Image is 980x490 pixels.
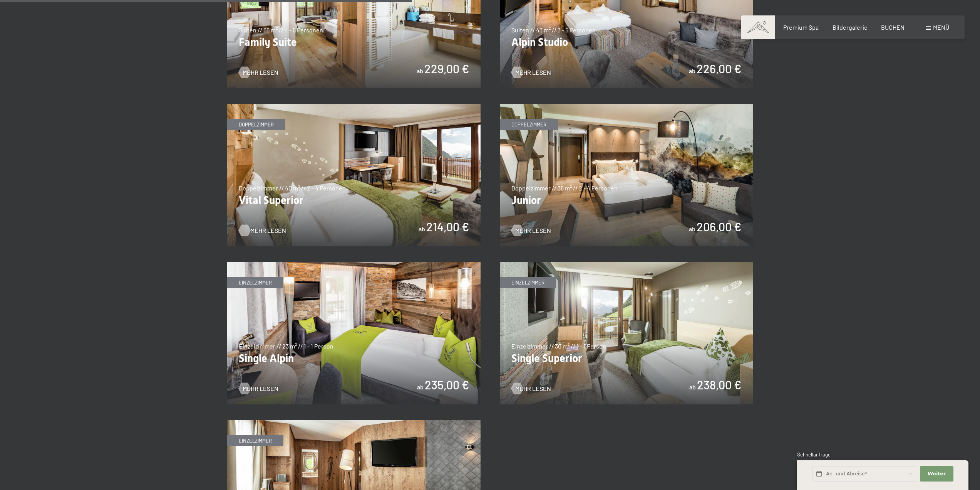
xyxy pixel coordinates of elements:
[250,226,286,235] span: Mehr Lesen
[227,104,481,246] img: Vital Superior
[500,262,753,404] img: Single Superior
[227,104,481,109] a: Vital Superior
[515,68,551,77] span: Mehr Lesen
[243,384,278,393] span: Mehr Lesen
[511,68,551,77] a: Mehr Lesen
[500,262,753,267] a: Single Superior
[515,384,551,393] span: Mehr Lesen
[515,226,551,235] span: Mehr Lesen
[783,24,819,31] a: Premium Spa
[500,104,753,109] a: Junior
[227,262,481,404] img: Single Alpin
[511,226,551,235] a: Mehr Lesen
[833,24,868,31] a: Bildergalerie
[239,226,278,235] a: Mehr Lesen
[227,420,481,425] a: Single Relax
[920,466,953,482] button: Weiter
[227,262,481,267] a: Single Alpin
[928,470,946,477] span: Weiter
[239,384,278,393] a: Mehr Lesen
[239,68,278,77] a: Mehr Lesen
[500,104,753,246] img: Junior
[797,451,831,458] span: Schnellanfrage
[511,384,551,393] a: Mehr Lesen
[243,68,278,77] span: Mehr Lesen
[933,24,949,31] span: Menü
[881,24,905,31] a: BUCHEN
